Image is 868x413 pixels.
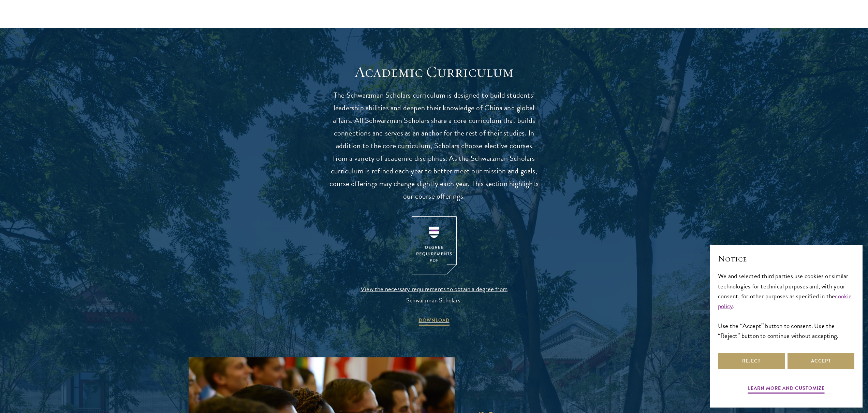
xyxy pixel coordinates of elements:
[718,253,854,265] h2: Notice
[354,283,514,306] span: View the necessary requirements to obtain a degree from Schwarzman Scholars.
[788,353,854,369] button: Accept
[354,216,514,327] a: View the necessary requirements to obtain a degree from Schwarzman Scholars. DOWNLOAD
[419,316,450,327] span: DOWNLOAD
[718,291,852,311] a: cookie policy
[328,62,540,82] h2: Academic Curriculum
[748,384,825,395] button: Learn more and customize
[718,353,785,369] button: Reject
[718,271,854,340] div: We and selected third parties use cookies or similar technologies for technical purposes and, wit...
[328,89,540,203] p: The Schwarzman Scholars curriculum is designed to build students’ leadership abilities and deepen...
